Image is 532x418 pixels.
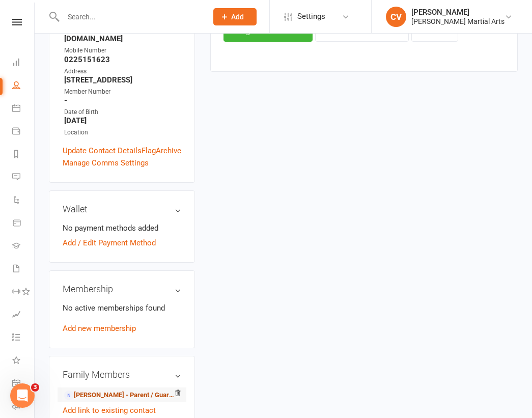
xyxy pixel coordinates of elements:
a: Product Sales [12,212,35,235]
strong: - [64,96,181,105]
a: Assessments [12,304,35,327]
strong: [STREET_ADDRESS] [64,75,181,85]
strong: [DATE] [64,116,181,125]
h3: Membership [63,284,181,294]
a: Archive [156,145,181,157]
a: Calendar [12,98,35,121]
a: Payments [12,121,35,144]
p: No active memberships found [63,302,181,314]
a: Add link to existing contact [63,404,156,416]
a: Flag [142,145,156,157]
button: Add [213,8,257,25]
iframe: Intercom live chat [10,383,35,408]
a: What's New [12,350,35,373]
div: Date of Birth [64,107,181,117]
span: 3 [31,383,39,392]
a: Add new membership [63,324,136,333]
a: [PERSON_NAME] - Parent / Guardian [64,390,176,401]
a: People [12,75,35,98]
a: Dashboard [12,52,35,75]
input: Search... [60,10,200,24]
a: Reports [12,144,35,166]
strong: [EMAIL_ADDRESS][DOMAIN_NAME] [64,25,181,43]
div: CV [386,7,406,27]
a: General attendance kiosk mode [12,373,35,396]
div: [PERSON_NAME] [411,8,505,17]
div: Address [64,67,181,76]
a: Add / Edit Payment Method [63,237,156,249]
span: Add [231,13,244,21]
span: Settings [297,5,325,28]
div: Member Number [64,87,181,97]
div: [PERSON_NAME] Martial Arts [411,17,505,26]
a: Manage Comms Settings [63,157,149,169]
div: Mobile Number [64,46,181,55]
li: No payment methods added [63,222,181,234]
div: Location [64,128,181,137]
h3: Wallet [63,204,181,214]
strong: 0225151623 [64,55,181,64]
h3: Family Members [63,370,181,380]
a: Update Contact Details [63,145,142,157]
